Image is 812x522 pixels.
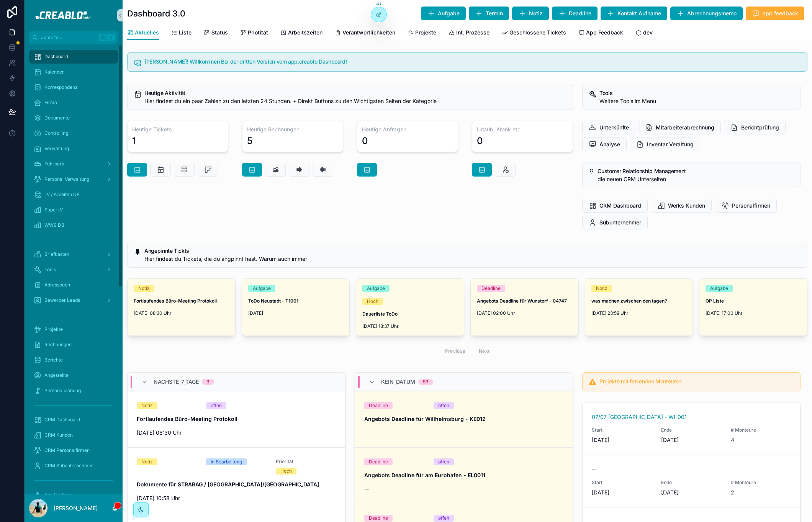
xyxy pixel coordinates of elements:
[29,31,118,44] button: Jump to...K
[29,142,118,155] a: Verwaltung
[335,26,395,41] a: Verantwortlichkeiten
[108,34,114,41] span: K
[381,378,415,386] span: KEIN_DATUM
[592,427,652,433] span: Start
[127,278,236,336] a: NotizFortlaufendes Büro-Meeting Protokoll[DATE] 08:30 Uhr
[486,10,503,17] span: Termin
[29,50,118,64] a: Dashboard
[127,8,185,19] h1: Dashboard 3.0
[477,310,572,316] span: [DATE] 02:00 Uhr
[635,26,653,41] a: dev
[586,29,623,36] span: App Feedback
[364,472,485,478] strong: Angebots Deadline für am Eurohafen - EL0011
[29,368,118,382] a: Angestellte
[731,489,791,496] span: 2
[44,297,80,303] span: Bewerber Leads
[582,121,635,134] button: Unterkünfte
[211,458,242,465] div: In Bearbeitung
[592,489,652,496] span: [DATE]
[44,54,68,60] span: Dashboard
[211,402,222,409] div: offen
[438,402,449,409] div: offen
[29,111,118,125] a: Dokumente
[643,29,653,36] span: dev
[44,251,69,257] span: Briefkasten
[582,199,648,213] button: CRM Dashboard
[44,447,90,453] span: CRM Personalfirmen
[415,29,436,36] span: Projekte
[29,172,118,186] a: Personal Verwaltung
[724,121,786,134] button: Berichtprüfung
[44,463,93,469] span: CRM Subunternehmer
[477,126,568,133] h3: Urlaub, Krank etc
[421,7,466,20] button: Aufgabe
[29,247,118,261] a: Briefkasten
[29,65,118,79] a: Kalender
[29,263,118,277] a: Tools
[137,416,237,422] strong: Fortlaufendes Büro-Meeting Protokoll
[456,29,489,36] span: Int. Prozesse
[30,9,116,21] img: App logo
[585,278,693,336] a: Notizwas machen zwischen den tagen?[DATE] 23:59 Uhr
[137,481,319,488] strong: Dokumente für STRABAG / [GEOGRAPHIC_DATA]/[GEOGRAPHIC_DATA]
[741,124,779,131] span: Berichtprüfung
[44,492,72,498] span: App Updates
[44,372,69,378] span: Angestellte
[44,84,78,90] span: Korrespondenz
[144,97,566,105] div: Hier findest du ein paar Zahlen zu den letzten 24 Stunden. + Direkt Buttons zu den Wichtigsten Se...
[141,402,153,409] div: Notiz
[438,10,460,17] span: Aufgabe
[355,391,573,447] a: DeadlineoffenAngebots Deadline für Willhelmsburg - KE012--
[598,175,794,183] div: die neuen CRM Unterseiten
[137,494,336,502] span: [DATE] 10:58 Uhr
[569,10,591,17] span: Deadline
[591,310,687,316] span: [DATE] 23:59 Uhr
[44,342,72,348] span: Rechnungen
[599,202,641,209] span: CRM Dashboard
[135,29,159,36] span: Aktuelles
[661,479,721,486] span: Ende
[206,379,210,385] div: 3
[364,429,369,437] span: --
[512,7,549,20] button: Notiz
[29,459,118,473] a: CRM Subunternehmer
[369,458,388,465] div: Deadline
[288,29,323,36] span: Arbeitszeiten
[661,436,721,444] span: [DATE]
[731,427,791,433] span: # Monteure
[369,515,388,522] div: Deadline
[204,26,228,41] a: Status
[362,126,453,133] h3: Heutige Anfragen
[171,26,192,41] a: Liste
[355,447,573,504] a: DeadlineoffenAngebots Deadline für am Eurohafen - EL0011--
[509,29,566,36] span: Geschlossene Tickets
[29,322,118,336] a: Projekte
[44,326,63,332] span: Projekte
[617,10,661,17] span: Kontakt Aufname
[362,135,368,147] div: 0
[41,34,96,41] span: Jump to...
[470,278,579,336] a: DeadlineAngebots Deadline für Wunstorf - 04747[DATE] 02:00 Uhr
[598,169,794,174] h5: Customer Relationship Management
[449,26,489,41] a: Int. Prozesse
[599,90,794,96] h5: Tools
[132,135,136,147] div: 1
[731,479,791,486] span: # Monteure
[731,436,791,444] span: 4
[706,298,724,304] strong: OP Liste
[356,278,464,336] a: AufgabeHochDauerliste ToDo[DATE] 18:37 Uhr
[592,413,687,421] a: 07/07 [GEOGRAPHIC_DATA] - WH001
[141,458,153,465] div: Notiz
[247,135,252,147] div: 5
[29,488,118,502] a: App Updates
[661,427,721,433] span: Ende
[211,29,228,36] span: Status
[362,311,398,317] strong: Dauerliste ToDo
[651,199,712,213] button: Werks Kunden
[242,278,350,336] a: AufgabeToDo Neustadt - T1001[DATE]
[369,402,388,409] div: Deadline
[656,124,714,131] span: Mitarbeiterabrechnung
[638,121,721,134] button: Mitarbeiterabrechnung
[44,115,70,121] span: Dokumente
[134,310,229,316] span: [DATE] 08:30 Uhr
